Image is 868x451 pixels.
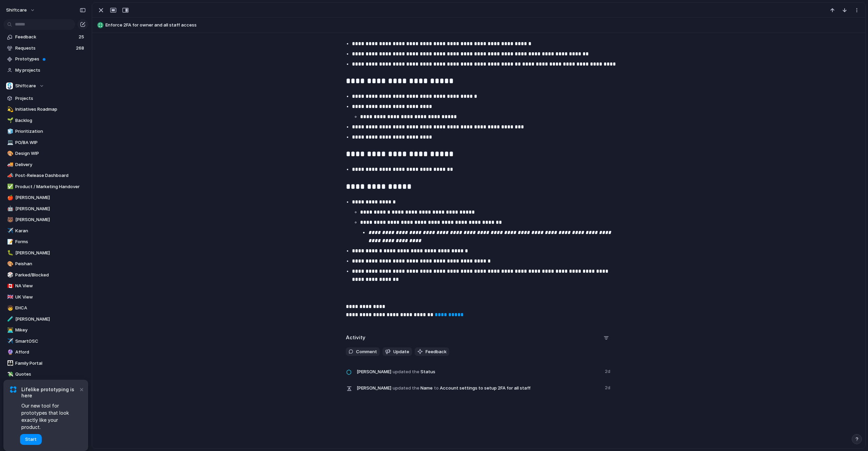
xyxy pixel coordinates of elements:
a: 👪Family Portal [3,358,88,368]
div: 🇬🇧UK View [3,292,88,302]
a: 🌱Backlog [3,115,88,126]
span: 2d [605,383,612,391]
span: [PERSON_NAME] [357,368,391,375]
a: 💻PO/BA WIP [3,138,88,148]
div: 🐛 [7,249,12,257]
div: ✈️ [7,227,12,235]
button: 👨‍💻 [6,327,13,333]
div: 🇬🇧 [7,293,12,301]
button: ✈️ [6,338,13,345]
button: Enforce 2FA for owner and all staff access [95,20,862,31]
span: [PERSON_NAME] [15,194,86,201]
span: Feedback [15,34,77,40]
a: 🇨🇦NA View [3,281,88,291]
button: 🇨🇦 [6,283,13,289]
a: Prototypes [3,54,88,64]
button: 🎨 [6,260,13,267]
a: 🧒EHCA [3,303,88,313]
span: [PERSON_NAME] [15,316,86,323]
a: Requests268 [3,43,88,53]
button: 🧪 [6,316,13,323]
button: 💸 [6,371,13,378]
div: 📣 [7,172,12,180]
a: 🎨Peishan [3,259,88,269]
div: 🌱 [7,116,12,124]
button: 🧊 [6,128,13,135]
span: Design WIP [15,150,86,157]
div: 🔮Afford [3,347,88,357]
div: 🧒 [7,304,12,312]
div: 🎨Design WIP [3,148,88,159]
div: 🍎[PERSON_NAME] [3,193,88,203]
a: ✈️SmartOSC [3,336,88,346]
span: Enforce 2FA for owner and all staff access [105,22,862,29]
button: 🚚 [6,161,13,168]
div: 👨‍💻 [7,326,12,334]
span: Peishan [15,260,86,267]
div: ✅ [7,183,12,191]
span: Product / Marketing Handover [15,183,86,190]
button: 📣 [6,172,13,179]
div: 🎨 [7,150,12,158]
a: 📝Forms [3,237,88,247]
span: Initiatives Roadmap [15,106,86,113]
span: My projects [15,67,86,74]
button: 🔮 [6,349,13,356]
div: 👪 [7,359,12,367]
a: 🧊Prioritization [3,126,88,137]
span: Name Account settings to setup 2FA for all staff [357,383,601,393]
span: Delivery [15,161,86,168]
div: 🍎 [7,194,12,202]
h2: Activity [346,334,366,342]
span: Requests [15,45,74,52]
span: Family Portal [15,360,86,367]
span: Afford [15,349,86,356]
button: ✅ [6,183,13,190]
a: Projects [3,93,88,104]
button: Shiftcare [3,81,88,91]
span: Prototypes [15,56,86,62]
div: 🚚 [7,161,12,168]
button: 🇬🇧 [6,294,13,301]
span: Prioritization [15,128,86,135]
span: Karan [15,228,86,234]
div: ✅Product / Marketing Handover [3,182,88,192]
button: 🍎 [6,194,13,201]
button: Start [20,434,42,445]
button: ✈️ [6,228,13,234]
span: Status [357,367,601,376]
a: 🚚Delivery [3,160,88,170]
span: [PERSON_NAME] [15,216,86,223]
a: Feedback25 [3,32,88,42]
span: SmartOSC [15,338,86,345]
div: 🎲Parked/Blocked [3,270,88,280]
div: 🤖[PERSON_NAME] [3,204,88,214]
span: Start [25,436,37,443]
span: to [434,385,439,392]
a: 💸Quotes [3,369,88,379]
a: 💫Initiatives Roadmap [3,104,88,114]
div: 🐛[PERSON_NAME] [3,248,88,258]
span: Parked/Blocked [15,272,86,278]
span: PO/BA WIP [15,139,86,146]
div: 🐻 [7,216,12,224]
button: Update [382,347,412,356]
a: 🐻[PERSON_NAME] [3,215,88,225]
span: 2d [605,367,612,375]
a: 🧪[PERSON_NAME] [3,314,88,324]
a: ✈️Karan [3,226,88,236]
button: 🌱 [6,117,13,124]
div: 📣Post-Release Dashboard [3,170,88,181]
span: [PERSON_NAME] [357,385,391,392]
div: 🎨 [7,260,12,268]
span: NA View [15,283,86,289]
